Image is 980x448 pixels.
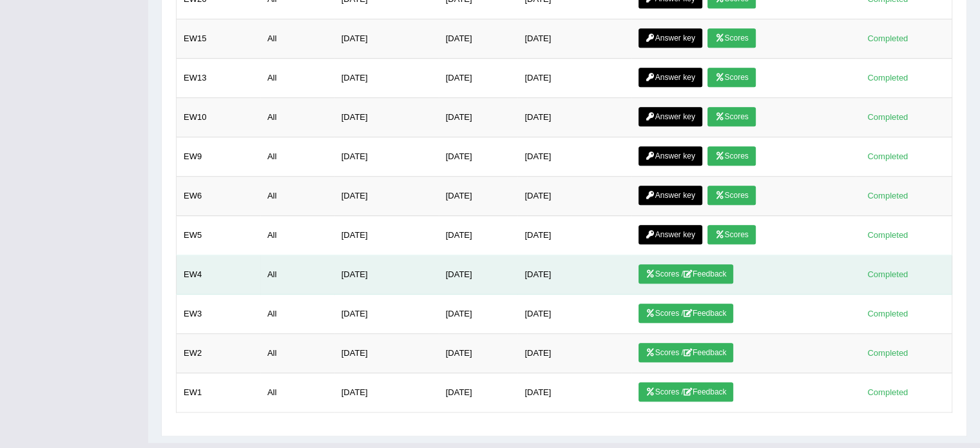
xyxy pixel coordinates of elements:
a: Answer key [639,107,702,126]
td: [DATE] [517,216,631,255]
a: Scores [707,68,755,87]
td: [DATE] [334,98,439,137]
a: Scores /Feedback [639,304,734,323]
div: Completed [863,32,913,45]
a: Scores /Feedback [639,264,734,284]
td: [DATE] [517,255,631,295]
td: All [260,59,334,98]
a: Scores [707,186,755,205]
td: [DATE] [439,177,518,216]
td: [DATE] [334,59,439,98]
td: All [260,137,334,177]
div: Completed [863,307,913,320]
a: Scores /Feedback [639,382,734,402]
td: [DATE] [439,216,518,255]
a: Answer key [639,186,702,205]
td: [DATE] [334,255,439,295]
td: All [260,216,334,255]
td: EW2 [177,334,260,373]
td: [DATE] [517,177,631,216]
td: [DATE] [439,295,518,334]
td: [DATE] [439,373,518,413]
td: EW4 [177,255,260,295]
div: Completed [863,189,913,202]
td: EW10 [177,98,260,137]
td: All [260,295,334,334]
td: All [260,373,334,413]
td: EW13 [177,59,260,98]
td: EW1 [177,373,260,413]
td: All [260,177,334,216]
td: [DATE] [439,334,518,373]
a: Answer key [639,146,702,166]
td: [DATE] [517,98,631,137]
a: Scores [707,225,755,244]
td: EW6 [177,177,260,216]
td: All [260,19,334,59]
td: [DATE] [334,334,439,373]
td: [DATE] [439,19,518,59]
td: EW9 [177,137,260,177]
td: [DATE] [334,19,439,59]
div: Completed [863,346,913,360]
td: All [260,255,334,295]
td: [DATE] [334,373,439,413]
td: [DATE] [439,137,518,177]
td: [DATE] [517,334,631,373]
a: Scores [707,146,755,166]
td: All [260,98,334,137]
td: [DATE] [517,373,631,413]
a: Scores [707,107,755,126]
a: Scores [707,28,755,48]
td: [DATE] [334,137,439,177]
td: [DATE] [517,59,631,98]
div: Completed [863,150,913,163]
a: Scores /Feedback [639,343,734,362]
td: [DATE] [517,295,631,334]
td: All [260,334,334,373]
div: Completed [863,110,913,124]
a: Answer key [639,225,702,244]
td: [DATE] [517,19,631,59]
a: Answer key [639,68,702,87]
td: EW3 [177,295,260,334]
div: Completed [863,268,913,281]
td: [DATE] [334,216,439,255]
td: EW15 [177,19,260,59]
div: Completed [863,385,913,399]
td: [DATE] [439,59,518,98]
div: Completed [863,71,913,84]
td: [DATE] [334,177,439,216]
td: [DATE] [439,255,518,295]
a: Answer key [639,28,702,48]
div: Completed [863,228,913,242]
td: [DATE] [334,295,439,334]
td: [DATE] [517,137,631,177]
td: EW5 [177,216,260,255]
td: [DATE] [439,98,518,137]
